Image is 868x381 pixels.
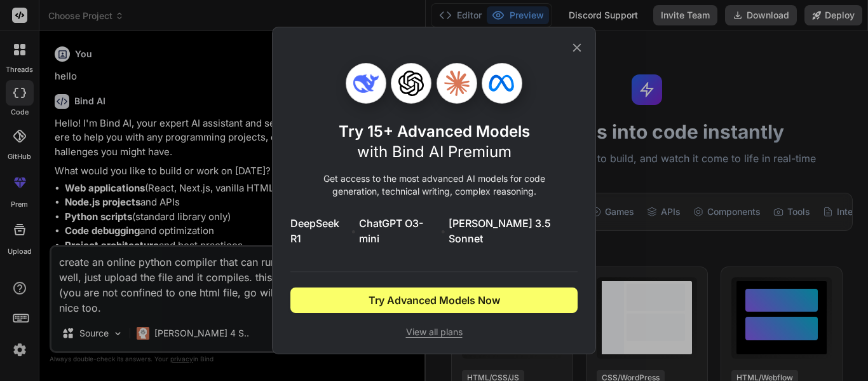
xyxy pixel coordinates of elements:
[359,216,438,246] span: ChatGPT O3-mini
[369,293,500,308] span: Try Advanced Models Now
[290,326,578,338] span: View all plans
[357,142,512,161] span: with Bind AI Premium
[290,172,578,198] p: Get access to the most advanced AI models for code generation, technical writing, complex reasoning.
[290,287,578,313] button: Try Advanced Models Now
[351,223,356,239] span: •
[290,216,348,246] span: DeepSeek R1
[353,71,379,96] img: Deepseek
[440,223,446,239] span: •
[449,216,578,246] span: [PERSON_NAME] 3.5 Sonnet
[339,121,530,162] h1: Try 15+ Advanced Models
